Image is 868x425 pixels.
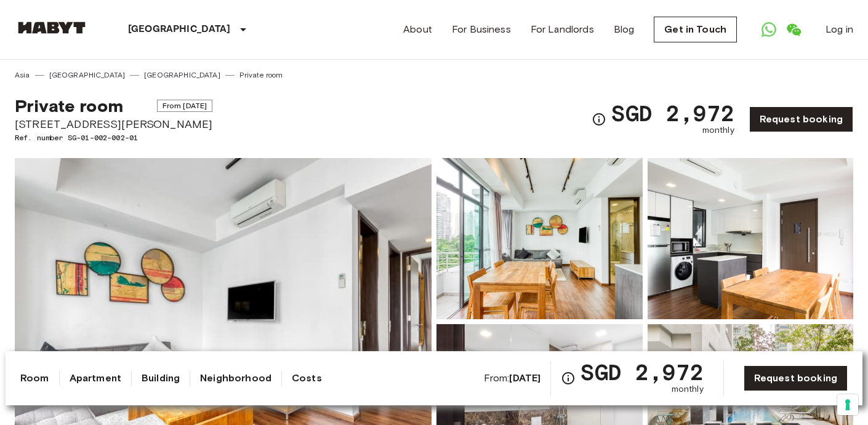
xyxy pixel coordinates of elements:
a: Neighborhood [200,371,271,386]
a: [GEOGRAPHIC_DATA] [49,70,126,81]
a: Building [142,371,180,386]
span: From [DATE] [157,100,213,112]
a: Log in [826,22,853,37]
a: Get in Touch [654,17,737,42]
a: Asia [15,70,30,81]
img: Picture of unit SG-01-002-002-01 [436,158,643,319]
svg: Check cost overview for full price breakdown. Please note that discounts apply to new joiners onl... [592,112,606,127]
a: About [403,22,432,37]
b: [DATE] [509,372,540,384]
img: Picture of unit SG-01-002-002-01 [648,158,854,319]
a: For Business [452,22,511,37]
img: Habyt [15,22,89,34]
a: Request booking [749,106,853,132]
p: [GEOGRAPHIC_DATA] [128,22,231,37]
a: Private room [239,70,283,81]
span: monthly [702,124,734,137]
span: [STREET_ADDRESS][PERSON_NAME] [15,116,212,132]
span: Private room [15,95,123,116]
a: Open WhatsApp [757,17,781,42]
span: From: [484,371,541,385]
a: Open WeChat [781,17,806,42]
span: monthly [672,383,704,395]
a: Costs [292,371,322,386]
a: Apartment [70,371,121,386]
a: Room [20,371,49,386]
a: [GEOGRAPHIC_DATA] [144,70,220,81]
svg: Check cost overview for full price breakdown. Please note that discounts apply to new joiners onl... [561,371,576,386]
a: For Landlords [531,22,594,37]
span: Ref. number SG-01-002-002-01 [15,132,212,143]
a: Request booking [744,365,848,391]
span: SGD 2,972 [581,361,703,383]
a: Blog [614,22,635,37]
button: Your consent preferences for tracking technologies [837,394,858,415]
span: SGD 2,972 [611,102,734,124]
